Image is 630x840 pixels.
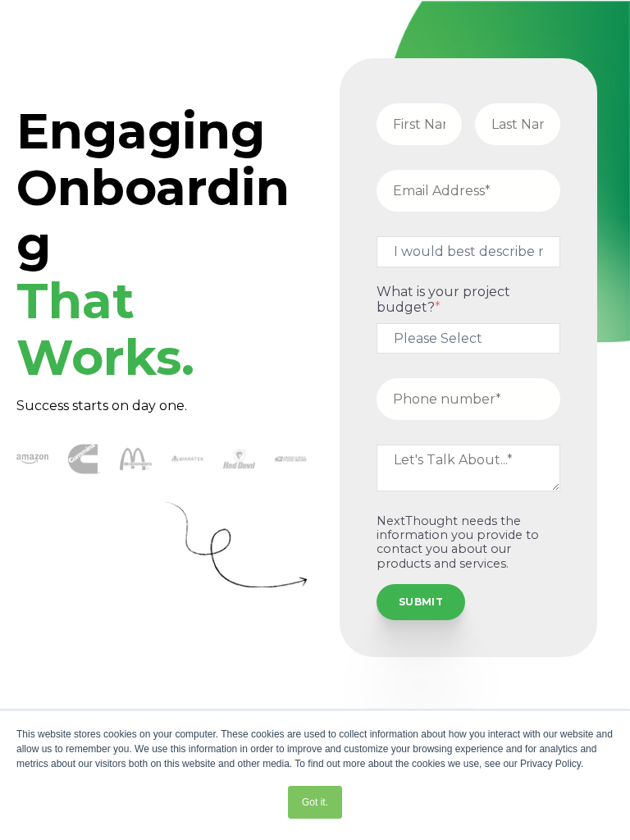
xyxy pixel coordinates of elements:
[223,443,255,475] img: Red Devil
[377,378,560,420] input: Phone number*
[16,101,290,387] span: Engaging Onboarding
[275,443,307,475] img: USPS
[16,443,48,475] img: amazon-1
[16,271,194,387] span: That Works.
[377,103,462,145] input: First Name*
[166,501,307,587] img: Curly Arrow
[377,514,560,571] p: NextThought needs the information you provide to contact you about our products and services.
[377,284,510,315] span: What is your project budget?
[16,398,187,413] span: Success starts on day one.
[16,727,614,771] div: This website stores cookies on your computer. These cookies are used to collect information about...
[475,103,560,145] input: Last Name*
[68,443,100,475] img: Cummins
[120,443,152,475] img: McDonalds 1
[377,170,560,212] input: Email Address*
[171,443,203,475] img: Waratek logo
[288,786,342,819] a: Got it.
[377,584,465,620] input: SUBMIT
